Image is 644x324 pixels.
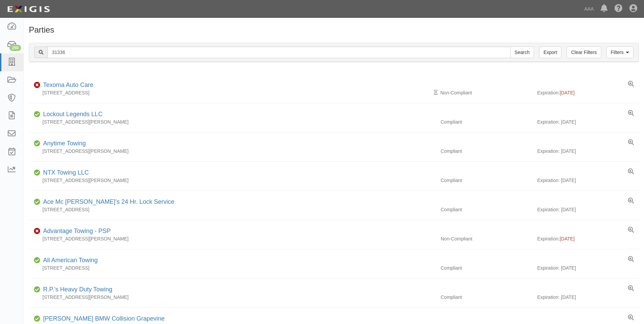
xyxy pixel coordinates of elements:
[628,285,634,292] a: View results summary
[29,265,436,271] div: [STREET_ADDRESS]
[628,256,634,263] a: View results summary
[510,47,534,58] input: Search
[34,170,40,175] i: Compliant
[436,294,537,301] div: Compliant
[10,45,21,51] div: 250
[539,47,562,58] a: Export
[628,198,634,204] a: View results summary
[29,177,436,184] div: [STREET_ADDRESS][PERSON_NAME]
[40,198,174,206] div: Ace Mc Coulskey's 24 Hr. Lock Service
[40,168,89,177] div: NTX Towing LLC
[628,81,634,88] a: View results summary
[5,3,52,15] img: logo-5460c22ac91f19d4615b14bd174203de0afe785f0fc80cf4dbbc73dc1793850b.png
[48,47,511,58] input: Search
[34,258,40,263] i: Compliant
[43,169,89,176] a: NTX Towing LLC
[436,206,537,213] div: Compliant
[29,235,436,242] div: [STREET_ADDRESS][PERSON_NAME]
[537,206,639,213] div: Expiration: [DATE]
[537,265,639,271] div: Expiration: [DATE]
[628,110,634,117] a: View results summary
[436,89,537,96] div: Non-Compliant
[537,119,639,125] div: Expiration: [DATE]
[29,25,639,34] h1: Parties
[40,314,165,323] div: Sewell BMW Collision Grapevine
[560,236,575,241] span: [DATE]
[40,81,93,90] div: Texoma Auto Care
[40,285,112,294] div: R.P.'s Heavy Duty Towing
[43,82,93,88] a: Texoma Auto Care
[537,294,639,301] div: Expiration: [DATE]
[581,2,597,16] a: AAA
[628,168,634,175] a: View results summary
[34,287,40,292] i: Compliant
[43,286,112,293] a: R.P.'s Heavy Duty Towing
[29,294,436,301] div: [STREET_ADDRESS][PERSON_NAME]
[43,228,111,234] a: Advantage Towing - PSP
[436,119,537,125] div: Compliant
[34,83,40,88] i: Non-Compliant
[436,177,537,184] div: Compliant
[40,227,111,236] div: Advantage Towing - PSP
[29,89,436,96] div: [STREET_ADDRESS]
[34,112,40,117] i: Compliant
[628,227,634,234] a: View results summary
[40,256,98,265] div: All American Towing
[434,90,438,95] i: Pending Review
[40,110,103,119] div: Lockout Legends LLC
[560,90,575,95] span: [DATE]
[43,111,103,118] a: Lockout Legends LLC
[537,177,639,184] div: Expiration: [DATE]
[43,198,174,205] a: Ace Mc [PERSON_NAME]'s 24 Hr. Lock Service
[40,139,86,148] div: Anytime Towing
[537,89,639,96] div: Expiration:
[43,140,86,147] a: Anytime Towing
[567,47,601,58] a: Clear Filters
[29,148,436,155] div: [STREET_ADDRESS][PERSON_NAME]
[34,200,40,204] i: Compliant
[537,235,639,242] div: Expiration:
[606,47,633,58] a: Filters
[537,148,639,155] div: Expiration: [DATE]
[436,265,537,271] div: Compliant
[43,315,165,322] a: [PERSON_NAME] BMW Collision Grapevine
[34,229,40,234] i: Non-Compliant
[34,141,40,146] i: Compliant
[29,206,436,213] div: [STREET_ADDRESS]
[436,148,537,155] div: Compliant
[628,314,634,321] a: View results summary
[29,119,436,125] div: [STREET_ADDRESS][PERSON_NAME]
[43,257,98,264] a: All American Towing
[614,5,623,13] i: Help Center - Complianz
[436,235,537,242] div: Non-Compliant
[628,139,634,146] a: View results summary
[34,317,40,321] i: Compliant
